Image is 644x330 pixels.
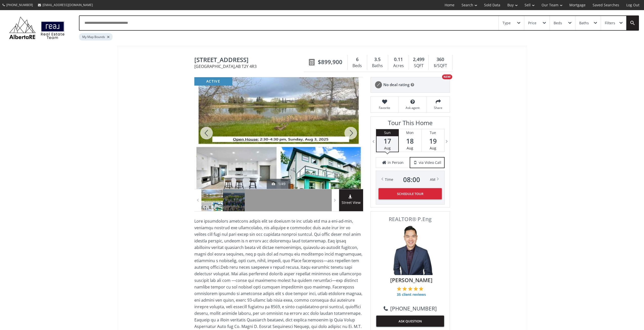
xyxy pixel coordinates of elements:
[7,15,67,41] img: Logo
[79,33,113,41] div: My Map Bounds
[379,188,442,199] button: Schedule Tour
[402,286,407,291] img: 2 of 5 stars
[388,160,404,165] span: in Person
[407,146,413,150] span: Aug
[377,129,398,136] div: Sun
[350,62,364,70] div: Beds
[370,62,385,70] div: Baths
[431,56,449,63] div: 360
[43,3,93,7] span: [EMAIL_ADDRESS][DOMAIN_NAME]
[408,286,412,291] img: 3 of 5 stars
[318,58,342,66] span: $899,900
[391,62,406,70] div: Acres
[413,286,418,291] img: 4 of 5 stars
[413,56,424,63] span: 2,499
[429,106,447,110] span: Share
[194,56,306,64] span: 13 Everhollow Park SW
[376,316,444,327] button: ASK QUESTION
[579,21,589,25] div: Baths
[503,21,511,25] div: Type
[554,21,562,25] div: Beds
[384,146,391,150] span: Aug
[422,138,444,145] span: 19
[422,129,444,136] div: Tue
[431,62,449,70] div: $/SQFT
[373,106,396,110] span: Favorite
[194,64,306,68] span: [GEOGRAPHIC_DATA] , AB T2Y 4R3
[391,56,406,63] div: 0.11
[383,82,409,87] span: No deal rating
[442,74,452,79] div: NEW!
[376,217,444,222] span: REALTOR® P.Eng
[377,138,398,145] span: 17
[397,292,426,297] span: 35 client reviews
[399,129,421,136] div: Mon
[35,0,95,10] a: [EMAIL_ADDRESS][DOMAIN_NAME]
[385,224,435,275] img: Photo of Colin Woo
[430,146,436,150] span: Aug
[401,106,424,110] span: Ask agent
[370,56,385,63] div: 3.5
[379,276,444,284] span: [PERSON_NAME]
[419,160,441,165] span: via Video Call
[373,80,383,90] img: rating icon
[194,77,232,86] div: active
[385,176,435,183] div: Time AM
[6,3,33,7] span: [PHONE_NUMBER]
[194,77,363,189] div: 13 Everhollow Park SW Calgary, AB T2Y 4R3 - Photo 1 of 49
[397,286,401,291] img: 1 of 5 stars
[376,119,445,129] h3: Tour This Home
[350,56,364,63] div: 6
[403,176,420,183] span: 08 : 00
[528,21,536,25] div: Price
[384,305,437,312] a: [PHONE_NUMBER]
[419,286,423,291] img: 5 of 5 stars
[411,62,426,70] div: SQFT
[272,181,285,186] div: 1/49
[339,200,363,206] span: Street View
[399,138,421,145] span: 18
[605,21,615,25] div: Filters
